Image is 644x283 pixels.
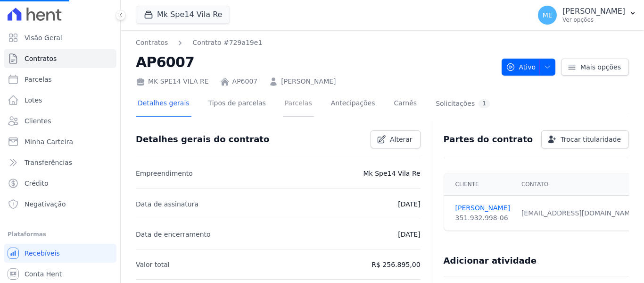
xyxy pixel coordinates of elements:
[136,259,170,270] p: Valor total
[4,91,116,110] a: Lotes
[479,99,490,108] div: 1
[506,59,536,76] span: Ativo
[4,28,116,47] a: Visão Geral
[8,229,113,240] div: Plataformas
[4,70,116,89] a: Parcelas
[562,16,625,24] p: Ver opções
[25,137,73,146] span: Minha Carteira
[136,77,209,86] div: MK SPE14 VILA RE
[25,116,51,126] span: Clientes
[436,99,490,108] div: Solicitações
[329,92,377,117] a: Antecipações
[392,92,419,117] a: Carnês
[4,174,116,193] a: Crédito
[136,6,230,24] button: Mk Spe14 Vila Re
[390,135,413,144] span: Alterar
[192,38,262,48] a: Contrato #729a19e1
[25,249,60,258] span: Recebíveis
[136,38,168,48] a: Contratos
[25,199,66,209] span: Negativação
[25,33,62,43] span: Visão Geral
[543,12,553,18] span: ME
[136,92,191,117] a: Detalhes gerais
[434,92,492,117] a: Solicitações1
[455,213,510,223] div: 351.932.998-06
[136,134,269,145] h3: Detalhes gerais do contrato
[516,173,643,196] th: Contato
[136,51,494,73] h2: AP6007
[398,198,420,210] p: [DATE]
[25,269,62,279] span: Conta Hent
[455,203,510,213] a: [PERSON_NAME]
[4,195,116,214] a: Negativação
[444,255,537,266] h3: Adicionar atividade
[136,168,193,179] p: Empreendimento
[4,153,116,172] a: Transferências
[4,244,116,263] a: Recebíveis
[136,38,262,48] nav: Breadcrumb
[562,7,625,16] p: [PERSON_NAME]
[444,134,533,145] h3: Partes do contrato
[398,229,420,240] p: [DATE]
[25,179,49,188] span: Crédito
[25,54,57,63] span: Contratos
[25,158,72,167] span: Transferências
[530,2,644,28] button: ME [PERSON_NAME] Ver opções
[4,49,116,68] a: Contratos
[561,59,629,76] a: Mais opções
[521,208,637,218] div: [EMAIL_ADDRESS][DOMAIN_NAME]
[206,92,268,117] a: Tipos de parcelas
[4,132,116,151] a: Minha Carteira
[363,168,421,179] p: Mk Spe14 Vila Re
[4,111,116,130] a: Clientes
[444,173,516,196] th: Cliente
[25,75,52,84] span: Parcelas
[136,229,211,240] p: Data de encerramento
[580,62,621,72] span: Mais opções
[502,59,556,76] button: Ativo
[541,130,629,148] a: Trocar titularidade
[371,130,421,148] a: Alterar
[372,259,420,270] p: R$ 256.895,00
[283,92,314,117] a: Parcelas
[136,38,494,48] nav: Breadcrumb
[281,77,336,86] a: [PERSON_NAME]
[25,95,42,105] span: Lotes
[232,77,258,86] a: AP6007
[136,198,198,210] p: Data de assinatura
[561,135,621,144] span: Trocar titularidade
